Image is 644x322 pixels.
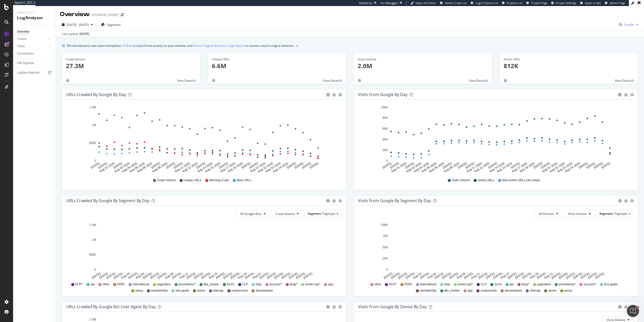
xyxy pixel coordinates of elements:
[617,21,640,29] button: Google
[624,22,634,27] span: Google
[79,32,89,36] div: [DATE]
[627,305,639,317] iframe: Intercom live chat
[62,32,89,36] div: Last update
[60,21,95,29] button: [DATE] - [DATE]
[99,21,123,29] button: Segments
[107,23,121,27] span: Segments
[67,23,89,27] span: [DATE] - [DATE]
